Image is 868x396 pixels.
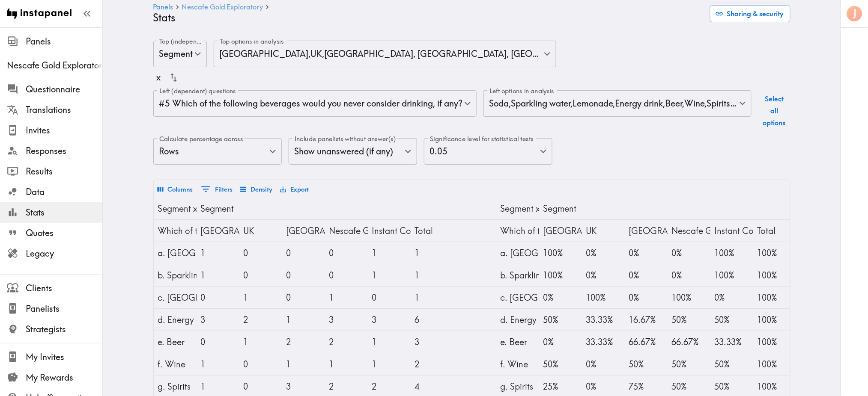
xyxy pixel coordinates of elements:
div: 0 [244,353,278,375]
div: 0 [201,287,235,308]
div: 100% [758,287,792,308]
label: Calculate percentage across [159,134,243,144]
span: Invites [26,124,102,136]
div: 0 [329,242,364,264]
div: 100% [586,287,620,308]
button: Export [278,182,311,197]
div: e. Beer [158,331,192,353]
div: 6 [415,309,449,331]
div: 0 [286,287,321,308]
div: 50% [672,309,706,331]
div: 3 [415,331,449,353]
button: Density [238,182,274,197]
button: Sharing & security [710,5,790,22]
div: 100% [715,264,749,286]
div: Rows [153,138,282,165]
div: Which of the following beverages would you never consider drinking, if any? [158,220,192,242]
div: 100% [715,242,749,264]
div: 1 [415,242,449,264]
div: d. Energy drink [158,309,192,331]
div: 0% [543,287,578,308]
span: Legacy [26,248,102,260]
span: Stats [26,207,102,219]
div: 2 [286,331,321,353]
div: 0 [244,242,278,264]
div: f. Wine [501,353,535,375]
span: Panelists [26,303,102,315]
div: 1 [329,287,364,308]
div: Which of the following beverages would you never consider drinking, if any? [501,220,535,242]
div: e. Beer [501,331,535,353]
div: 1 [244,331,278,353]
label: Top (independent) questions [159,37,203,46]
h4: Stats [153,12,703,24]
div: 1 [201,264,235,286]
div: 0 [372,287,406,308]
label: Left (dependent) questions [159,86,236,96]
div: 50% [715,309,749,331]
div: Total [758,220,792,242]
span: My Rewards [26,372,102,384]
span: J [853,6,857,21]
div: France [201,220,235,242]
span: Nescafe Gold Exploratory [7,59,102,71]
div: b. Sparkling water [501,264,535,286]
div: 0% [629,242,663,264]
span: My Invites [26,351,102,363]
div: 33.33% [586,331,620,353]
div: 100% [543,264,578,286]
div: 100% [672,287,706,308]
div: 0 [201,331,235,353]
span: Quotes [26,227,102,239]
div: 100% [758,264,792,286]
div: 1 [415,287,449,308]
button: Select columns [155,182,195,197]
div: [GEOGRAPHIC_DATA] , UK , [GEOGRAPHIC_DATA], [GEOGRAPHIC_DATA], [GEOGRAPHIC_DATA], [GEOGRAPHIC_DAT... [214,41,556,67]
div: 1 [329,353,364,375]
div: 2 [415,353,449,375]
div: 0% [586,242,620,264]
div: 100% [758,353,792,375]
div: 3 [372,309,406,331]
div: 50% [543,353,578,375]
span: Translations [26,104,102,116]
div: 0% [543,331,578,353]
div: 66.67% [672,331,706,353]
div: a. Soda [158,242,192,264]
div: 50% [629,353,663,375]
div: 100% [758,242,792,264]
label: Top options in analysis [220,37,284,46]
div: 1 [244,287,278,308]
div: UK [586,220,620,242]
span: Clients [26,282,102,294]
div: Segment [153,41,207,67]
div: 2 [329,331,364,353]
div: 100% [543,242,578,264]
div: 1 [286,309,321,331]
div: 50% [715,353,749,375]
label: Left options in analysis [489,86,555,96]
div: 1 [372,331,406,353]
button: Show filters [199,182,235,197]
div: Sweden, Denmark, Norway, Finland, or Iceland [286,220,321,242]
div: 100% [758,331,792,353]
div: 0 [286,242,321,264]
div: 1 [372,242,406,264]
div: 0% [586,264,620,286]
div: 66.67% [629,331,663,353]
div: 0% [715,287,749,308]
div: x [157,68,161,87]
div: 2 [244,309,278,331]
div: 1 [286,353,321,375]
div: Segment x #5 - % Totals by Row [501,198,535,219]
div: 0% [672,264,706,286]
div: 1 [372,353,406,375]
button: Select all options [758,90,790,131]
div: Segment [543,198,578,219]
label: Include panelists without answer(s) [295,134,396,144]
div: 50% [672,353,706,375]
div: f. Wine [158,353,192,375]
div: France [543,220,578,242]
div: Instant Coffee Purchasers [715,220,749,242]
